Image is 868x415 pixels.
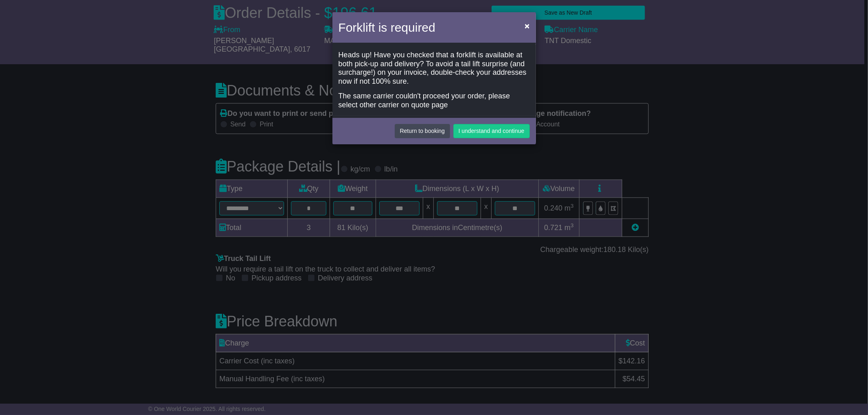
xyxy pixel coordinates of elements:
span: × [525,21,529,30]
div: The same carrier couldn't proceed your order, please select other carrier on quote page [339,92,530,109]
div: Heads up! Have you checked that a forklift is available at both pick-up and delivery? To avoid a ... [339,51,530,86]
button: Return to booking [395,124,450,138]
button: Close [520,17,533,34]
h4: Forklift is required [339,18,435,37]
button: I understand and continue [453,124,530,138]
